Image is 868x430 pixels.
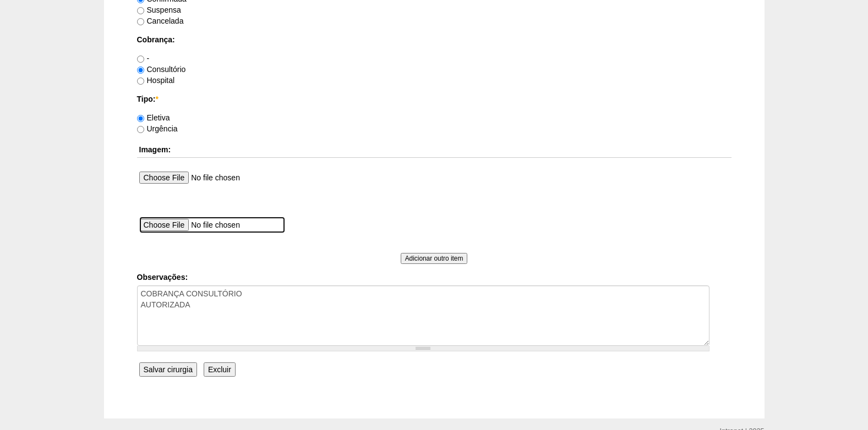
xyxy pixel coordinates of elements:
[137,93,731,104] label: Tipo:
[137,18,144,25] input: Cancelada
[137,115,144,122] input: Eletiva
[137,5,181,14] label: Suspensa
[137,272,731,283] label: Observações:
[204,362,236,377] input: Excluir
[137,67,144,74] input: Consultório
[137,142,731,158] th: Imagem:
[137,34,731,45] label: Cobrança:
[401,253,468,264] input: Adicionar outro item
[137,78,144,85] input: Hospital
[139,362,197,377] input: Salvar cirurgia
[137,54,150,63] label: -
[137,76,175,85] label: Hospital
[137,7,144,14] input: Suspensa
[155,95,158,103] span: Este campo é obrigatório.
[137,285,709,346] textarea: COBRANÇA CONSULTÓRIO AUTORIZADA
[137,65,186,74] label: Consultório
[137,124,178,133] label: Urgência
[137,56,144,63] input: -
[137,126,144,133] input: Urgência
[137,16,184,25] label: Cancelada
[137,113,170,122] label: Eletiva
